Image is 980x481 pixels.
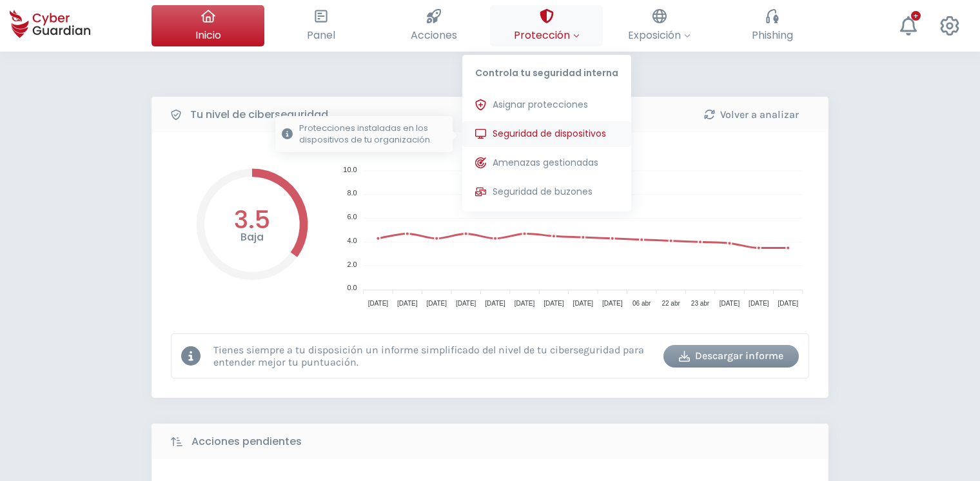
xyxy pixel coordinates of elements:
p: Protecciones instaladas en los dispositivos de tu organización. [299,123,446,146]
p: Controla tu seguridad interna [462,55,631,86]
button: Exposición [603,5,716,46]
span: Seguridad de dispositivos [493,127,606,141]
tspan: [DATE] [602,300,623,307]
span: Inicio [195,27,221,43]
span: Amenazas gestionadas [493,156,598,170]
tspan: [DATE] [720,300,740,307]
button: ProtecciónControla tu seguridad internaAsignar proteccionesSeguridad de dispositivosProtecciones ... [490,5,603,46]
tspan: [DATE] [778,300,799,307]
tspan: [DATE] [573,300,594,307]
button: Asignar protecciones [462,92,631,118]
span: Panel [307,27,335,43]
div: + [911,11,921,21]
b: Tu nivel de ciberseguridad [190,107,328,123]
span: Exposición [628,27,691,43]
button: Amenazas gestionadas [462,150,631,176]
button: Volver a analizar [683,103,819,126]
span: Asignar protecciones [493,98,588,112]
div: Volver a analizar [693,107,809,123]
p: Tienes siempre a tu disposición un informe simplificado del nivel de tu ciberseguridad para enten... [213,344,654,368]
tspan: [DATE] [514,300,535,307]
tspan: 06 abr [632,300,651,307]
tspan: 2.0 [347,260,357,268]
tspan: [DATE] [485,300,505,307]
b: Acciones pendientes [191,434,302,449]
tspan: [DATE] [749,300,769,307]
div: Descargar informe [673,348,789,364]
button: Panel [264,5,377,46]
button: Descargar informe [663,345,799,368]
tspan: [DATE] [456,300,476,307]
span: Phishing [752,27,793,43]
tspan: 6.0 [347,213,357,221]
tspan: 23 abr [691,300,710,307]
tspan: 10.0 [343,166,357,173]
span: Acciones [411,27,457,43]
span: Seguridad de buzones [493,185,593,199]
span: Protección [514,27,580,43]
tspan: 4.0 [347,237,357,244]
tspan: [DATE] [397,300,418,307]
tspan: 22 abr [661,300,680,307]
tspan: [DATE] [544,300,564,307]
tspan: [DATE] [368,300,389,307]
tspan: [DATE] [427,300,447,307]
button: Acciones [377,5,490,46]
button: Seguridad de buzones [462,179,631,205]
tspan: 8.0 [347,189,357,197]
tspan: 0.0 [347,284,357,291]
button: Phishing [716,5,828,46]
button: Inicio [152,5,264,46]
button: Seguridad de dispositivosProtecciones instaladas en los dispositivos de tu organización. [462,121,631,147]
